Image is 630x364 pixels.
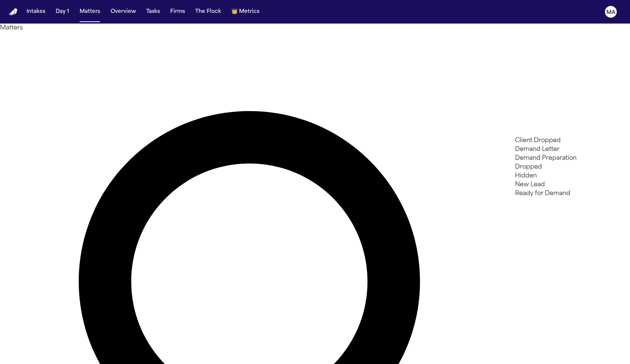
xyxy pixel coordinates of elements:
[53,5,72,18] button: Day 1
[515,163,620,172] li: Dropped
[515,136,620,145] li: Client Dropped
[167,5,188,18] button: Firms
[515,154,620,163] li: Demand Preparation
[9,8,18,15] img: Finch Logo
[515,189,620,198] li: Ready for Demand
[515,180,620,189] li: New Lead
[192,5,224,18] button: The Flock
[9,8,18,15] a: Home
[143,5,163,18] button: Tasks
[77,5,103,18] button: Matters
[515,172,620,180] li: Hidden
[108,5,139,18] button: Overview
[24,5,48,18] button: Intakes
[515,145,620,154] li: Demand Letter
